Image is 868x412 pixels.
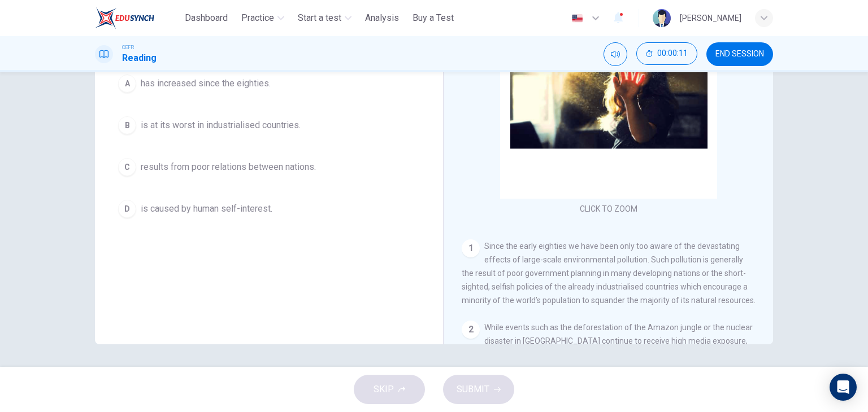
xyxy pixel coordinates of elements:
div: Hide [636,42,697,66]
div: B [118,116,136,134]
button: Start a test [293,8,356,28]
div: 1 [462,239,480,257]
button: Ahas increased since the eighties. [113,69,425,98]
div: D [118,200,136,218]
span: results from poor relations between nations. [141,160,316,174]
span: Dashboard [185,11,228,25]
button: Dashboard [180,8,232,28]
span: Buy a Test [413,11,454,25]
span: has increased since the eighties. [141,77,271,90]
div: C [118,158,136,176]
span: Since the early eighties we have been only too aware of the devastating effects of large-scale en... [462,242,756,305]
div: Mute [604,42,627,66]
img: en [570,14,584,23]
div: 2 [462,321,480,339]
span: CEFR [122,43,134,51]
span: 00:00:11 [657,49,688,58]
a: ELTC logo [95,7,180,29]
span: Start a test [298,11,341,25]
button: Dis caused by human self-interest. [113,195,425,223]
button: Analysis [361,8,403,28]
button: Bis at its worst in industrialised countries. [113,111,425,139]
span: END SESSION [715,50,764,59]
h1: Reading [122,51,157,65]
img: Profile picture [653,9,671,27]
div: Open Intercom Messenger [830,374,857,401]
div: [PERSON_NAME] [680,11,741,25]
button: Practice [237,8,289,28]
img: ELTC logo [95,7,154,29]
span: Practice [241,11,274,25]
button: 00:00:11 [636,42,697,65]
button: END SESSION [706,42,773,66]
div: A [118,74,136,93]
span: Analysis [365,11,399,25]
span: is at its worst in industrialised countries. [141,119,301,132]
button: Buy a Test [408,8,458,28]
span: is caused by human self-interest. [141,202,272,216]
button: Cresults from poor relations between nations. [113,153,425,181]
